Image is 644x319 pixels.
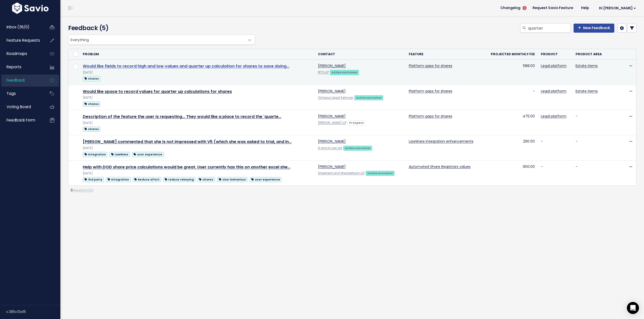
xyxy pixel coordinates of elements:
[538,135,573,160] td: -
[11,3,50,14] img: logo-white.9d6f32f41409.svg
[541,63,567,68] a: Legal platform
[163,177,195,182] span: reduce rekeying
[7,91,16,96] span: Tags
[318,171,365,175] a: Shepherd and Wedderburn LLP
[80,49,315,60] th: Problem
[83,101,100,107] a: shares
[7,51,27,56] span: Roadmaps
[522,6,527,10] span: 5
[318,70,329,74] a: BTO LLP
[83,95,312,100] div: [DATE]
[250,177,281,182] span: user experience
[318,139,346,144] a: [PERSON_NAME]
[483,160,538,185] td: 900.00
[483,49,538,60] th: Projected monthly fee
[356,96,382,100] strong: Active customer
[83,63,289,69] a: Would like fields to record high and low values and quarter up calculation for shares to save doing…
[406,49,483,60] th: Feature
[6,305,60,318] div: v.385c10e15
[83,151,107,157] a: Integration
[318,89,346,94] a: [PERSON_NAME]
[83,114,281,119] a: Description of the feature the user is requesting... They would like a place to record the 'quarte…
[217,177,248,182] span: User behaviour
[593,4,640,12] a: Hi [PERSON_NAME]
[83,139,292,145] a: [PERSON_NAME] commented that she is not impressed with V5 (which she was asked to trial, and in…
[250,176,281,182] a: user experience
[349,121,364,125] strong: Prospect
[599,6,636,10] span: Hi [PERSON_NAME]
[68,35,255,45] span: Everything
[409,139,473,144] a: LawWare integration enhancements
[217,176,248,182] a: User behaviour
[483,135,538,160] td: 290.00
[132,152,164,157] span: user experience
[83,146,312,151] div: [DATE]
[83,126,100,132] a: shares
[573,160,608,185] td: -
[7,104,31,109] span: Voting Board
[529,4,577,12] a: Request Savio Feature
[538,160,573,185] td: -
[83,101,100,107] span: shares
[367,171,393,175] strong: Active customer
[538,49,573,60] th: Product
[83,177,104,182] span: 3rd party
[1,75,42,86] a: Feedback
[318,164,346,169] a: [PERSON_NAME]
[83,164,290,170] a: Help with DOD share price calculations would be great. User currently has this on another excel she…
[500,6,520,10] span: Changelog
[483,110,538,135] td: 475.00
[109,151,130,157] a: LawWare
[318,121,346,125] a: [PERSON_NAME] LLP
[132,151,164,157] a: user experience
[483,85,538,110] td: -
[409,89,452,94] a: Platform gaps for shares
[574,24,614,33] a: New Feedback
[197,177,215,182] span: shares
[83,120,312,126] div: [DATE]
[347,120,365,125] a: Prospect
[83,176,104,182] a: 3rd party
[528,24,571,33] input: Search feedback...
[109,152,130,157] span: LawWare
[576,89,598,94] a: Estate items
[315,49,406,60] th: Contact
[409,63,452,68] a: Platform gaps for shares
[83,75,100,82] a: shares
[366,170,395,175] a: Active customer
[576,63,598,68] a: Estate items
[1,35,42,46] a: Feature Requests
[163,176,195,182] a: reduce rekeying
[197,176,215,182] a: shares
[71,188,93,192] a: Export to CSV
[68,35,245,44] span: Everything
[573,49,608,60] th: Product Area
[1,48,42,59] a: Roadmaps
[573,135,608,160] td: -
[409,114,452,119] a: Platform gaps for shares
[7,24,29,30] span: Inbox (36/0)
[318,146,342,150] a: D and H Law Ltd
[83,76,100,81] span: shares
[133,177,161,182] span: Reduce effort
[1,88,42,99] a: Tags
[573,110,608,135] td: -
[106,177,131,182] span: Integration
[330,70,359,75] a: Active customer
[345,146,371,150] strong: Active customer
[541,89,567,94] a: Legal platform
[318,63,346,68] a: [PERSON_NAME]
[343,145,372,150] a: Active customer
[83,70,312,75] div: [DATE]
[409,164,471,169] a: Automated Share Registrars values
[1,114,42,126] a: Feedback form
[318,114,346,119] a: [PERSON_NAME]
[83,126,100,132] span: shares
[332,70,357,74] strong: Active customer
[7,64,21,70] span: Reports
[577,4,593,12] a: Help
[1,101,42,113] a: Voting Board
[68,24,253,33] h4: Feedback (5)
[83,152,107,157] span: Integration
[7,78,25,83] span: Feedback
